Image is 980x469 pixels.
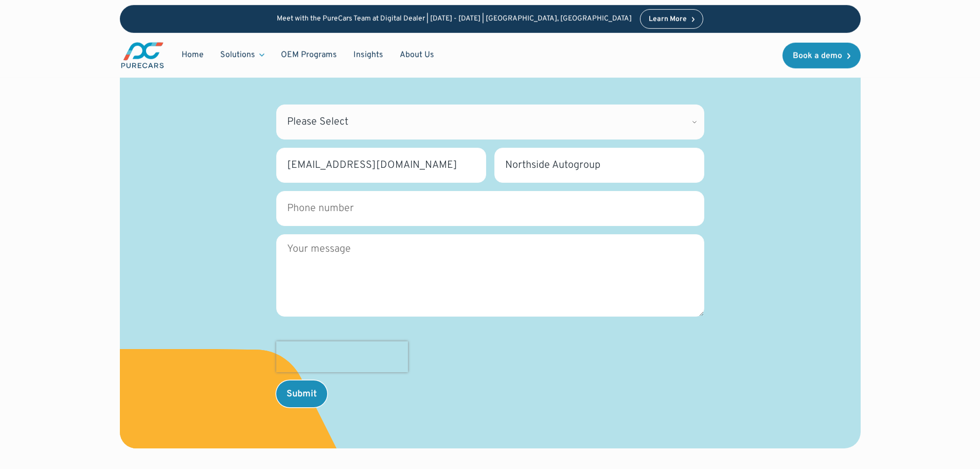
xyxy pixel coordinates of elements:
a: Home [173,45,212,65]
a: Book a demo [782,42,861,68]
a: OEM Programs [273,45,345,65]
input: Submit [276,380,327,407]
a: About Us [391,45,442,65]
iframe: reCAPTCHA [276,341,408,372]
input: Dealership name [494,148,704,183]
div: Book a demo [793,51,842,60]
img: purecars logo [120,41,165,70]
p: Meet with the PureCars Team at Digital Dealer | [DATE] - [DATE] | [GEOGRAPHIC_DATA], [GEOGRAPHIC_... [277,14,632,23]
input: Phone number [276,191,704,226]
a: main [120,41,165,70]
div: Solutions [212,45,273,65]
a: Insights [345,45,391,65]
div: Solutions [220,49,255,61]
input: Business email [276,148,486,183]
div: Learn More [649,16,687,23]
a: Learn More [640,9,704,29]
